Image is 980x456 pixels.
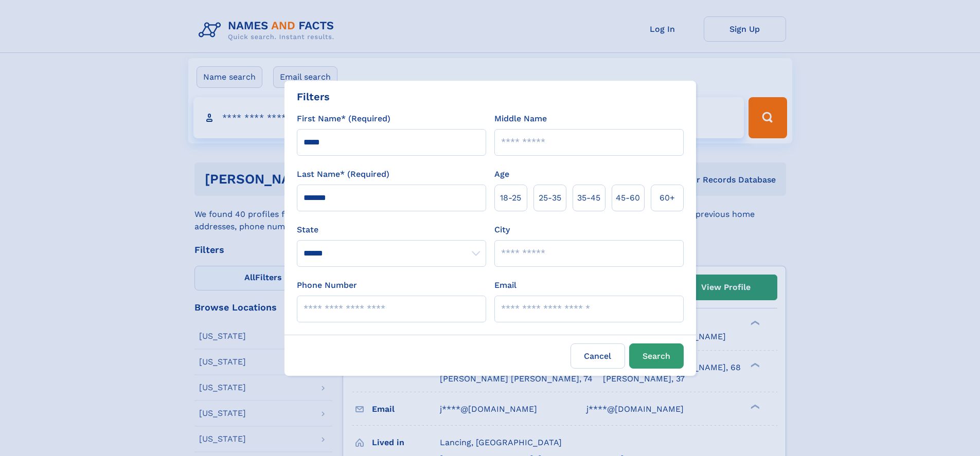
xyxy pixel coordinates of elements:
span: 60+ [660,192,675,204]
span: 25‑35 [539,192,561,204]
label: Phone Number [297,279,357,291]
label: State [297,224,486,236]
div: Filters [297,89,330,104]
span: 35‑45 [577,192,600,204]
button: Search [629,343,684,369]
label: Email [494,279,516,291]
label: Middle Name [494,113,547,125]
label: First Name* (Required) [297,113,390,125]
label: City [494,224,510,236]
span: 18‑25 [500,192,521,204]
span: 45‑60 [616,192,640,204]
label: Cancel [571,343,625,369]
label: Age [494,168,509,180]
label: Last Name* (Required) [297,168,389,180]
